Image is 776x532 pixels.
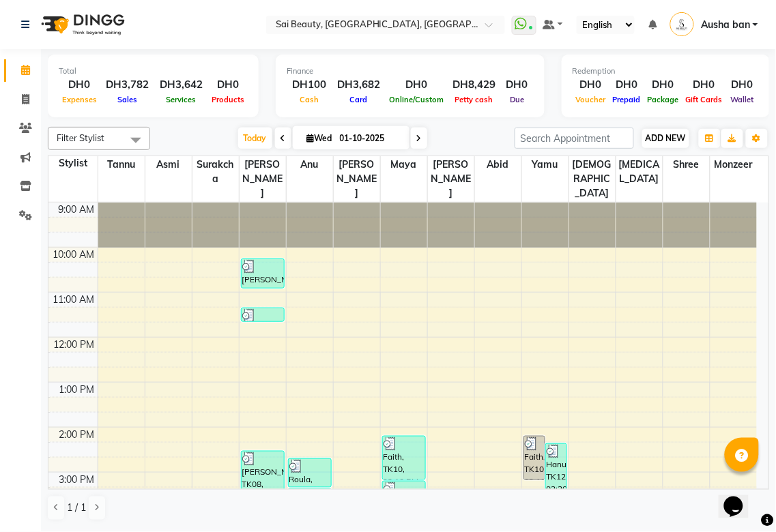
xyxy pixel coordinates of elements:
[154,77,208,93] div: DH3,642
[51,293,98,307] div: 11:00 AM
[35,5,128,44] img: logo
[163,95,200,104] span: Services
[57,428,98,442] div: 2:00 PM
[719,477,762,518] iframe: chat widget
[710,156,758,173] span: Monzeer
[383,437,425,479] div: Faith, TK10, 02:10 PM-03:10 PM, Body Massage 1 Hour Free Hair Wash
[114,95,141,104] span: Sales
[524,437,545,479] div: Faith, TK10, 02:10 PM-03:10 PM, Body Massage 1 Hour Free Hair Wash
[289,459,331,487] div: Roula, TK11, 02:40 PM-03:20 PM, Blowdry Straight With Wash Medium (DH120)
[57,383,98,397] div: 1:00 PM
[208,95,248,104] span: Products
[242,308,284,321] div: [PERSON_NAME], TK01, 11:20 AM-11:40 AM, acrylic nail repair
[59,77,100,93] div: DH0
[98,156,145,173] span: Tannu
[57,132,104,143] span: Filter Stylist
[646,133,686,143] span: ADD NEW
[501,77,534,93] div: DH0
[644,95,682,104] span: Package
[100,77,154,93] div: DH3,782
[296,95,322,104] span: Cash
[287,77,332,93] div: DH100
[59,65,248,77] div: Total
[701,18,750,32] span: Ausha ban
[644,77,682,93] div: DH0
[334,156,380,202] span: [PERSON_NAME]
[507,95,528,104] span: Due
[145,156,192,173] span: Asmi
[304,133,336,143] span: Wed
[287,156,333,173] span: Anu
[452,95,497,104] span: Petty cash
[428,156,474,202] span: [PERSON_NAME]
[728,95,758,104] span: Wallet
[616,156,663,188] span: [MEDICAL_DATA]
[287,65,534,77] div: Finance
[51,248,98,262] div: 10:00 AM
[682,95,726,104] span: Gift Cards
[522,156,569,173] span: Yamu
[51,338,98,352] div: 12:00 PM
[682,77,726,93] div: DH0
[56,203,98,217] div: 9:00 AM
[57,473,98,487] div: 3:00 PM
[59,95,100,104] span: Expenses
[336,128,404,149] input: 2025-10-01
[573,65,759,77] div: Redemption
[332,77,386,93] div: DH3,682
[192,156,239,188] span: Surakcha
[642,129,689,148] button: ADD NEW
[347,95,371,104] span: Card
[546,444,566,502] div: Hanuf, TK12, 02:20 PM-03:40 PM, UpperLip Threading (DH15),LowerLip Threading (DH10)
[573,95,609,104] span: Voucher
[475,156,521,173] span: Abid
[573,77,609,93] div: DH0
[386,95,447,104] span: Online/Custom
[447,77,501,93] div: DH8,429
[609,95,644,104] span: Prepaid
[208,77,248,93] div: DH0
[386,77,447,93] div: DH0
[238,128,272,149] span: Today
[242,259,284,288] div: [PERSON_NAME], TK02, 10:15 AM-10:55 AM, Mani/Pedi (With Normal Colour)
[67,501,86,516] span: 1 / 1
[726,77,759,93] div: DH0
[383,482,425,518] div: Faith, TK10, 03:10 PM-04:00 PM, Mini Facial (DH130)
[609,77,644,93] div: DH0
[48,156,98,171] div: Stylist
[381,156,427,173] span: maya
[569,156,616,202] span: [DEMOGRAPHIC_DATA]
[240,156,286,202] span: [PERSON_NAME]
[670,12,694,36] img: Ausha ban
[242,452,284,510] div: [PERSON_NAME], TK08, 02:30 PM-03:50 PM, Hard gel refil (DH199)
[663,156,710,173] span: shree
[515,128,634,149] input: Search Appointment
